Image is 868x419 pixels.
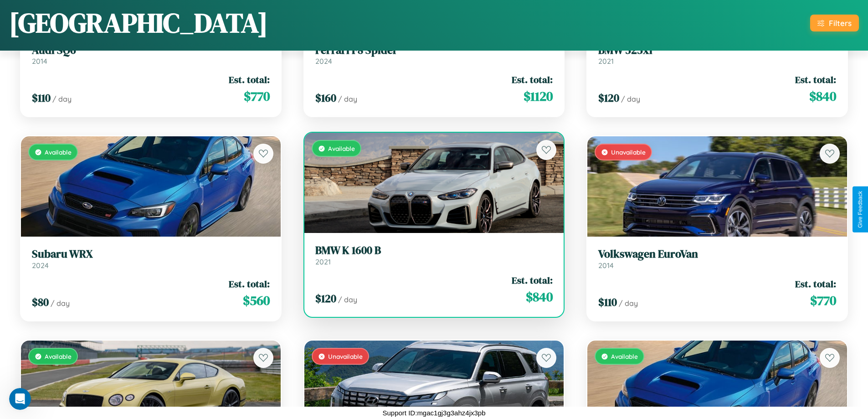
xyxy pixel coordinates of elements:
[229,277,270,290] span: Est. total:
[9,4,268,41] h1: [GEOGRAPHIC_DATA]
[829,18,852,28] div: Filters
[598,248,836,270] a: Volkswagen EuroVan2014
[315,44,553,66] a: Ferrari F8 Spider2024
[315,90,336,105] span: $ 160
[315,244,553,266] a: BMW K 1600 B2021
[52,94,72,103] span: / day
[338,94,357,103] span: / day
[524,87,553,105] span: $ 1120
[9,388,31,410] iframe: Intercom live chat
[45,352,72,360] span: Available
[32,248,270,270] a: Subaru WRX2024
[598,90,619,105] span: $ 120
[598,57,614,66] span: 2021
[315,244,553,257] h3: BMW K 1600 B
[32,295,49,310] span: $ 80
[526,288,553,306] span: $ 840
[328,352,363,360] span: Unavailable
[229,73,270,86] span: Est. total:
[32,90,51,105] span: $ 110
[315,57,332,66] span: 2024
[315,291,336,306] span: $ 120
[243,291,270,310] span: $ 560
[611,148,646,156] span: Unavailable
[598,261,614,270] span: 2014
[315,257,331,266] span: 2021
[45,148,72,156] span: Available
[512,73,553,86] span: Est. total:
[383,407,486,419] p: Support ID: mgac1gj3g3ahz4jx3pb
[795,277,836,290] span: Est. total:
[32,57,47,66] span: 2014
[809,87,836,105] span: $ 840
[621,94,640,103] span: / day
[328,145,355,152] span: Available
[32,44,270,66] a: Audi SQ62014
[598,295,617,310] span: $ 110
[598,44,836,66] a: BMW 525xi2021
[512,274,553,287] span: Est. total:
[857,191,863,228] div: Give Feedback
[611,352,638,360] span: Available
[598,248,836,261] h3: Volkswagen EuroVan
[795,73,836,86] span: Est. total:
[338,295,357,304] span: / day
[619,299,638,308] span: / day
[51,299,70,308] span: / day
[32,248,270,261] h3: Subaru WRX
[32,261,49,270] span: 2024
[810,15,859,31] button: Filters
[810,291,836,310] span: $ 770
[244,87,270,105] span: $ 770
